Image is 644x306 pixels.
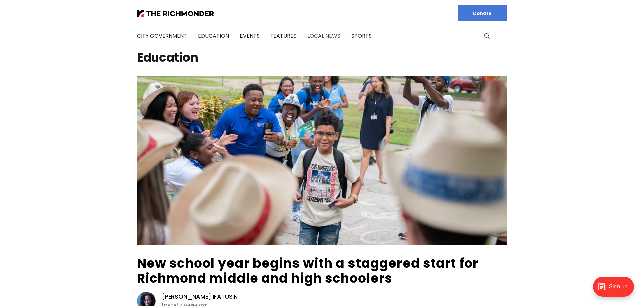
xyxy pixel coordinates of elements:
[307,32,340,40] a: Local News
[270,32,297,40] a: Features
[458,5,507,21] a: Donate
[137,32,187,40] a: City Government
[137,10,214,17] img: The Richmonder
[482,31,492,41] button: Search this site
[137,254,478,287] a: New school year begins with a staggered start for Richmond middle and high schoolers
[137,52,507,63] h1: Education
[198,32,229,40] a: Education
[137,76,507,245] img: New school year begins with a staggered start for Richmond middle and high schoolers
[162,293,238,301] a: [PERSON_NAME] Ifatusin
[587,273,644,306] iframe: portal-trigger
[240,32,260,40] a: Events
[351,32,372,40] a: Sports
